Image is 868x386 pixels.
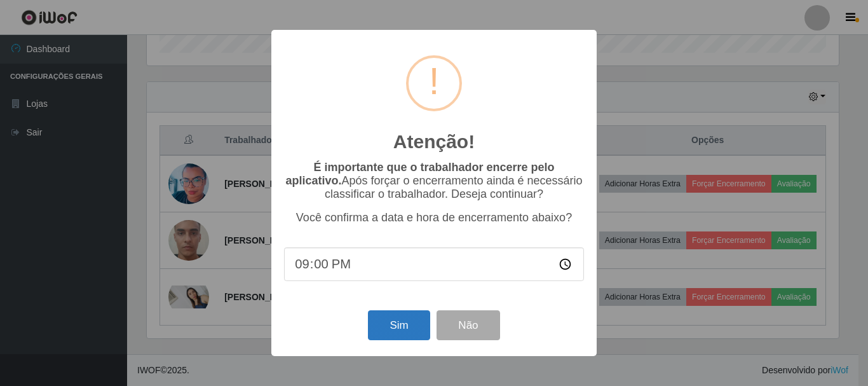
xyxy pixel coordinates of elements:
b: É importante que o trabalhador encerre pelo aplicativo. [285,161,554,187]
button: Sim [368,310,430,340]
p: Você confirma a data e hora de encerramento abaixo? [284,211,584,224]
button: Não [437,310,499,340]
h2: Atenção! [393,130,475,153]
p: Após forçar o encerramento ainda é necessário classificar o trabalhador. Deseja continuar? [284,161,584,201]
